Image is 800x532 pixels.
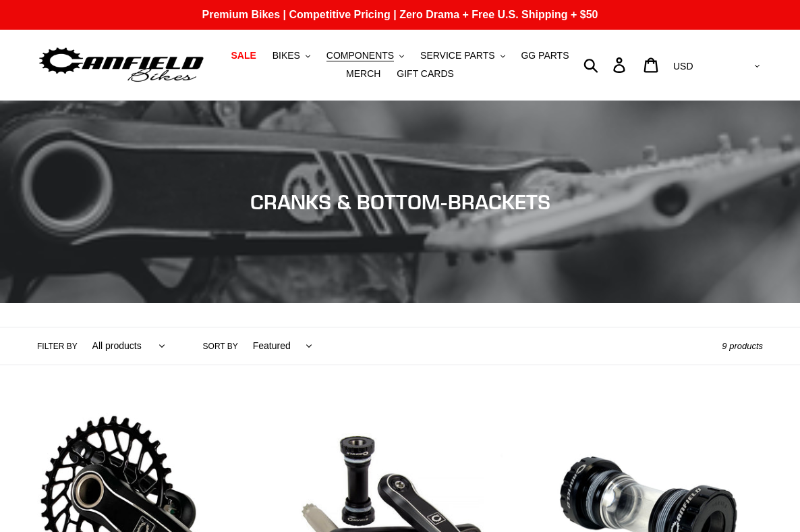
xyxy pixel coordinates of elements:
[722,341,763,351] span: 9 products
[521,50,569,61] span: GG PARTS
[250,190,550,214] span: CRANKS & BOTTOM-BRACKETS
[273,50,300,61] span: BIKES
[397,68,454,80] span: GIFT CARDS
[514,47,575,65] a: GG PARTS
[320,47,411,65] button: COMPONENTS
[413,47,511,65] button: SERVICE PARTS
[339,65,387,83] a: MERCH
[203,340,238,352] label: Sort by
[37,340,78,352] label: Filter by
[266,47,317,65] button: BIKES
[326,50,394,61] span: COMPONENTS
[37,44,206,86] img: Canfield Bikes
[390,65,461,83] a: GIFT CARDS
[346,68,380,80] span: MERCH
[224,47,262,65] a: SALE
[420,50,494,61] span: SERVICE PARTS
[231,50,256,61] span: SALE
